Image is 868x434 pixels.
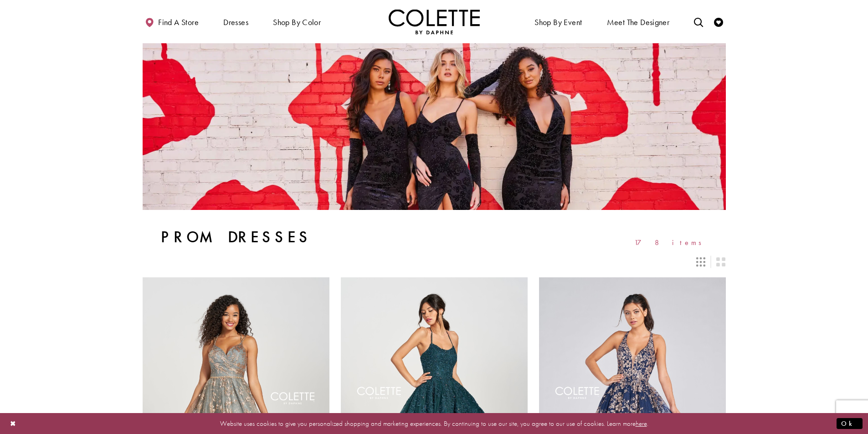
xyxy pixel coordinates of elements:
a: here [636,419,647,428]
span: Find a store [158,18,199,27]
span: Dresses [223,18,248,27]
a: Check Wishlist [712,9,725,34]
button: Submit Dialog [837,418,863,429]
span: Switch layout to 2 columns [716,257,725,266]
span: 178 items [634,239,708,246]
h1: Prom Dresses [161,228,312,246]
span: Shop by color [271,9,323,34]
p: Website uses cookies to give you personalized shopping and marketing experiences. By continuing t... [66,417,802,429]
div: Layout Controls [137,252,731,272]
a: Find a store [143,9,201,34]
button: Close Dialog [5,415,21,431]
img: Colette by Daphne [389,9,480,34]
a: Meet the designer [605,9,672,34]
a: Toggle search [692,9,705,34]
a: Visit Home Page [389,9,480,34]
span: Shop By Event [534,18,582,27]
span: Meet the designer [607,18,670,27]
span: Shop By Event [532,9,584,34]
span: Switch layout to 3 columns [696,257,705,266]
span: Shop by color [273,18,321,27]
span: Dresses [221,9,251,34]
